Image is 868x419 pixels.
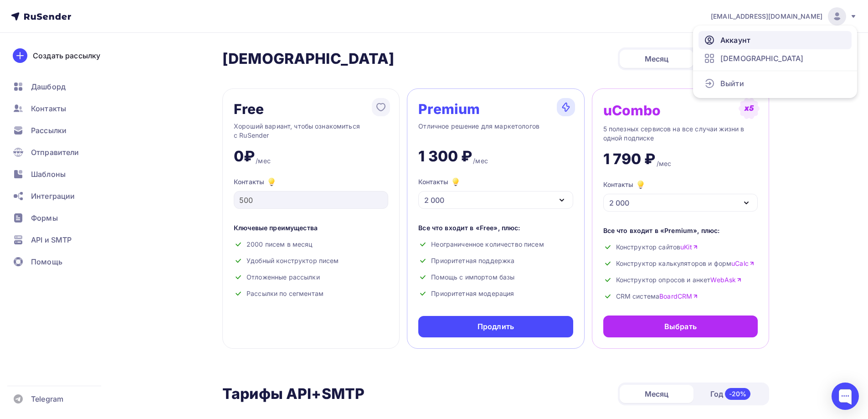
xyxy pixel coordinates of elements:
span: [EMAIL_ADDRESS][DOMAIN_NAME] [711,12,822,21]
div: 2000 писем в месяц [234,240,388,249]
div: 5 полезных сервисов на все случаи жизни в одной подписке [603,124,758,143]
div: Месяц [620,50,693,68]
div: Отличное решение для маркетологов [418,122,573,140]
a: WebAsk [710,275,742,285]
div: uCombo [603,103,661,118]
span: Формы [31,212,58,223]
div: 2 000 [424,195,444,206]
div: Контакты [418,176,461,187]
div: Приоритетная поддержка [418,256,573,265]
div: Все что входит в «Premium», плюс: [603,226,758,235]
div: Создать рассылку [33,50,100,61]
span: Помощь [31,256,62,267]
div: 0₽ [234,147,255,166]
h2: [DEMOGRAPHIC_DATA] [222,50,395,68]
div: Хороший вариант, чтобы ознакомиться с RuSender [234,122,388,140]
span: Конструктор опросов и анкет [616,275,742,285]
a: Формы [7,209,116,227]
div: Продлить [478,321,514,332]
div: Ключевые преимущества [234,223,388,233]
span: Конструктор калькуляторов и форм [616,259,755,268]
a: [EMAIL_ADDRESS][DOMAIN_NAME] [711,7,857,26]
ul: [EMAIL_ADDRESS][DOMAIN_NAME] [693,26,857,98]
div: Год [693,384,767,403]
span: Выйти [720,78,744,89]
span: Рассылки [31,125,67,136]
span: CRM система [616,292,699,301]
div: Контакты [234,176,388,187]
button: Контакты 2 000 [603,179,758,212]
div: Месяц [620,385,693,403]
div: 1 790 ₽ [603,150,656,168]
div: -20% [725,388,751,400]
a: Шаблоны [7,165,116,183]
div: Удобный конструктор писем [234,256,388,265]
a: BoardCRM [659,292,698,301]
span: Конструктор сайтов [616,243,698,252]
div: Помощь с импортом базы [418,273,573,282]
a: Отправители [7,143,116,161]
div: Отложенные рассылки [234,273,388,282]
div: Неограниченное количество писем [418,240,573,249]
div: Рассылки по сегментам [234,289,388,298]
a: uCalc [731,259,755,268]
div: Контакты [603,179,646,190]
a: Дашборд [7,78,116,96]
div: Premium [418,102,480,116]
div: 2 000 [609,197,629,208]
div: Free [234,102,264,116]
div: 1 300 ₽ [418,147,472,166]
a: Рассылки [7,121,116,140]
span: Шаблоны [31,169,66,180]
div: /мес [657,159,672,168]
span: Отправители [31,147,79,158]
span: Дашборд [31,81,66,92]
a: uKit [680,243,698,252]
div: /мес [256,156,271,166]
div: Выбрать [664,321,697,332]
a: Контакты [7,99,116,118]
div: Все что входит в «Free», плюс: [418,223,573,233]
button: Контакты 2 000 [418,176,573,209]
div: /мес [473,156,488,166]
span: Контакты [31,103,66,114]
div: Приоритетная модерация [418,289,573,298]
span: API и SMTP [31,234,72,245]
h2: Тарифы API+SMTP [222,385,365,403]
span: Аккаунт [720,35,750,46]
span: Интеграции [31,191,75,202]
span: Telegram [31,393,63,404]
span: [DEMOGRAPHIC_DATA] [720,53,804,64]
